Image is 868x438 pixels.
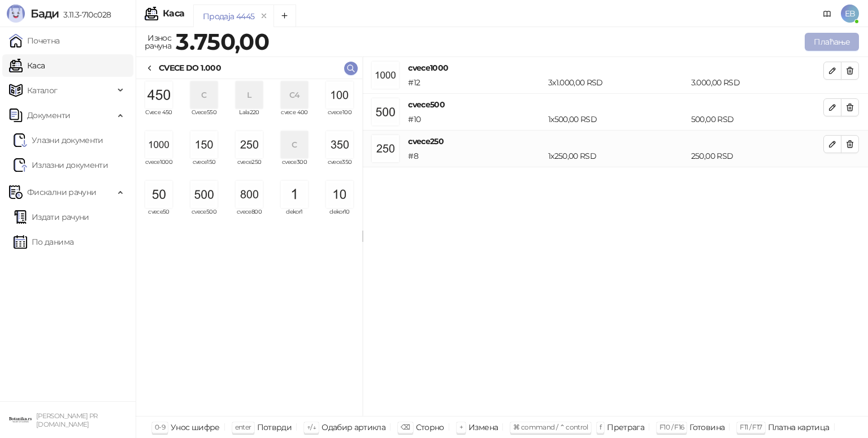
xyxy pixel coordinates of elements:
img: Slika [326,81,353,109]
div: # 8 [406,150,546,162]
div: Унос шифре [171,420,220,435]
div: 3.000,00 RSD [689,76,826,89]
a: Ulazni dokumentiУлазни документи [14,129,103,151]
img: Slika [145,131,172,158]
img: 64x64-companyLogo-0e2e8aaa-0bd2-431b-8613-6e3c65811325.png [9,409,32,431]
img: Slika [190,181,218,208]
div: Измена [468,420,498,435]
span: Каталог [27,79,58,102]
span: F11 / F17 [740,423,762,431]
img: Slika [236,181,263,208]
div: Сторно [416,420,444,435]
img: Logo [7,5,25,23]
span: ⌫ [401,423,410,431]
span: ↑/↓ [307,423,316,431]
div: Претрага [607,420,644,435]
div: Продаја 4445 [203,10,254,23]
span: Cvece550 [186,110,222,127]
div: 250,00 RSD [689,150,826,162]
span: ⌘ command / ⌃ control [513,423,588,431]
span: cvece150 [186,159,222,176]
span: cvece500 [186,209,222,226]
span: Документи [27,104,70,127]
div: Износ рачуна [142,31,173,53]
img: Slika [145,81,172,109]
img: Slika [190,131,218,158]
button: Плаћање [805,33,859,51]
span: cvece100 [322,110,358,127]
div: L [236,81,263,109]
span: 3.11.3-710c028 [59,10,111,20]
span: cvece50 [141,209,177,226]
span: Cvece 450 [141,110,177,127]
img: Slika [236,131,263,158]
span: Бади [31,7,59,20]
div: 500,00 RSD [689,113,826,125]
h4: cvece1000 [408,62,823,74]
div: 3 x 1.000,00 RSD [546,76,689,89]
div: grid [136,79,362,416]
span: cvece300 [276,159,313,176]
span: dekor1 [276,209,313,226]
span: EB [841,5,859,23]
div: C [190,81,218,109]
span: f [600,423,601,431]
img: Slika [281,181,308,208]
a: Документација [818,5,836,23]
div: CVECE DO 1.000 [159,62,221,74]
a: Каса [9,54,45,77]
span: dekor10 [322,209,358,226]
span: cvece250 [231,159,267,176]
button: Add tab [274,5,296,27]
div: Потврди [257,420,292,435]
span: Фискални рачуни [27,181,96,203]
span: 0-9 [155,423,165,431]
div: Платна картица [768,420,830,435]
div: Каса [163,9,184,18]
div: # 12 [406,76,546,89]
span: enter [235,423,251,431]
button: remove [257,11,271,21]
span: Lala220 [231,110,267,127]
div: Одабир артикла [322,420,385,435]
img: Slika [326,181,353,208]
div: Готовина [689,420,724,435]
a: Почетна [9,29,60,52]
h4: cvece500 [408,98,823,111]
div: # 10 [406,113,546,125]
span: cvece 400 [276,110,313,127]
div: C [281,131,308,158]
h4: cvece250 [408,135,823,148]
a: По данима [14,231,73,253]
img: Slika [326,131,353,158]
span: cvece800 [231,209,267,226]
span: + [459,423,463,431]
div: 1 x 250,00 RSD [546,150,689,162]
small: [PERSON_NAME] PR [DOMAIN_NAME] [36,412,98,428]
a: Излазни документи [14,154,108,176]
div: 1 x 500,00 RSD [546,113,689,125]
span: cvece350 [322,159,358,176]
div: C4 [281,81,308,109]
a: Издати рачуни [14,206,89,228]
img: Slika [145,181,172,208]
strong: 3.750,00 [176,28,269,55]
span: F10 / F16 [659,423,684,431]
span: cvece1000 [141,159,177,176]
